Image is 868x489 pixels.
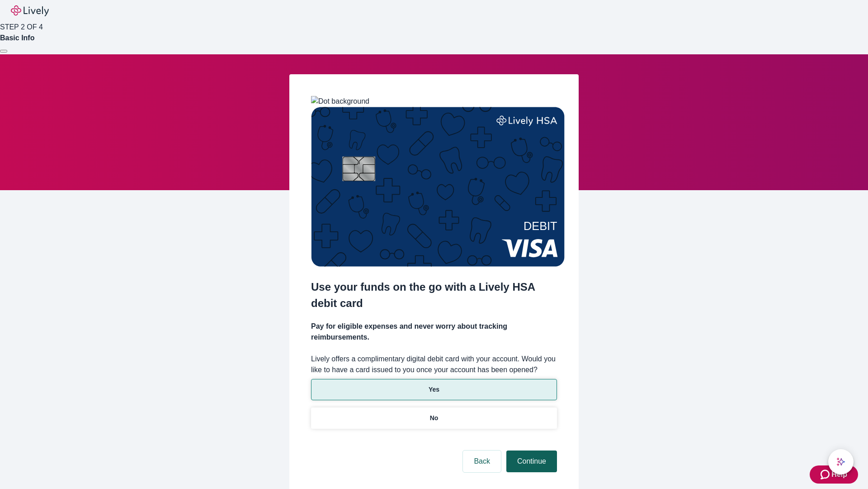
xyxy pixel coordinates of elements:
button: No [311,407,557,429]
img: Debit card [311,107,565,267]
svg: Lively AI Assistant [836,457,845,466]
svg: Zendesk support icon [821,469,831,480]
span: Help [831,469,847,480]
img: Dot background [311,96,369,107]
img: Lively [11,5,49,16]
p: Yes [429,385,439,394]
label: Lively offers a complimentary digital debit card with your account. Would you like to have a card... [311,354,557,375]
p: No [430,413,439,423]
h2: Use your funds on the go with a Lively HSA debit card [311,279,557,312]
button: Yes [311,379,557,400]
h4: Pay for eligible expenses and never worry about tracking reimbursements. [311,321,557,343]
button: Continue [506,451,557,472]
button: Back [463,451,501,472]
button: Zendesk support iconHelp [810,465,858,484]
button: chat [828,449,854,475]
